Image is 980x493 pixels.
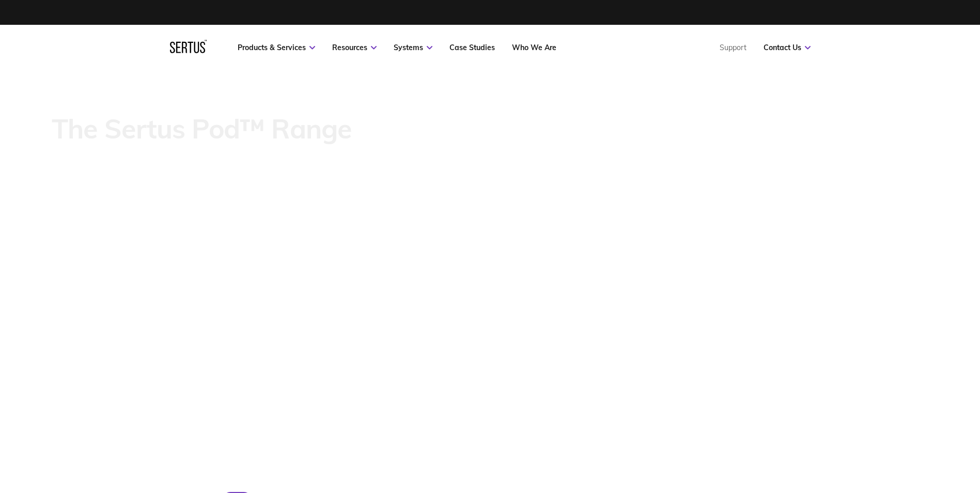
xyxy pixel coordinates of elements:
[449,43,495,52] a: Case Studies
[394,43,432,52] a: Systems
[764,43,811,52] a: Contact Us
[512,43,556,52] a: Who We Are
[52,114,352,143] p: The Sertus Pod™ Range
[238,43,315,52] a: Products & Services
[720,43,746,52] a: Support
[332,43,377,52] a: Resources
